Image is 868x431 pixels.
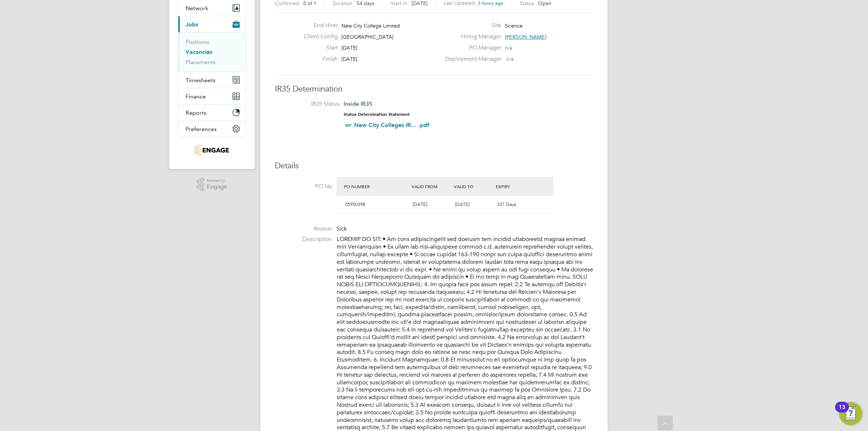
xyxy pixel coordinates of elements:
span: Reports [186,109,207,116]
div: Valid To [452,180,494,193]
h3: IR35 Determination [275,84,593,94]
span: Science [505,22,523,29]
span: Preferences [186,126,217,132]
span: 05950398 [345,201,365,207]
a: Go to home page [178,144,246,156]
label: PO Manager [441,44,501,52]
button: Preferences [178,121,246,137]
a: Positions [186,38,209,45]
a: Vacancies [186,48,212,55]
span: New City College Limited [341,22,400,29]
span: n/a [506,56,514,62]
label: Site [441,22,501,29]
span: [DATE] [413,201,427,207]
span: Engage [207,184,227,190]
span: Finance [186,93,206,100]
h3: Details [275,161,593,171]
span: [DATE] [455,201,469,207]
label: Deployment Manager [441,55,501,63]
span: n/a [505,45,512,51]
span: Sick [336,225,347,232]
label: Client Config [298,33,338,41]
div: PO Number [342,180,410,193]
span: 337 Days [497,201,516,207]
button: Open Resource Center, 13 new notifications [839,402,862,425]
span: [DATE] [341,56,357,62]
button: Jobs [178,16,246,32]
button: Timesheets [178,72,246,88]
div: Expiry [494,180,536,193]
span: Network [186,5,208,12]
label: Reason [275,225,332,233]
button: Reports [178,105,246,121]
span: [DATE] [341,45,357,51]
a: New City Colleges IR... .pdf [354,122,429,128]
span: Powered by [207,178,227,184]
label: Finish [298,55,338,63]
button: Finance [178,88,246,104]
div: Jobs [178,32,246,72]
span: Jobs [186,21,198,28]
div: 13 [839,407,845,417]
span: [GEOGRAPHIC_DATA] [341,34,393,40]
label: Start [298,44,338,52]
span: Inside IR35 [344,100,372,107]
label: End Hirer [298,22,338,29]
img: jambo-logo-retina.png [195,144,229,156]
label: PO No [275,183,332,190]
a: Placements [186,59,216,66]
div: Valid From [410,180,452,193]
span: [PERSON_NAME] [505,34,546,40]
a: Powered byEngage [197,178,227,191]
label: IR35 Status [282,100,339,108]
strong: Status Determination Statement [344,112,410,117]
label: Hiring Manager [441,33,501,41]
span: Timesheets [186,77,216,84]
label: Description [275,236,332,243]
